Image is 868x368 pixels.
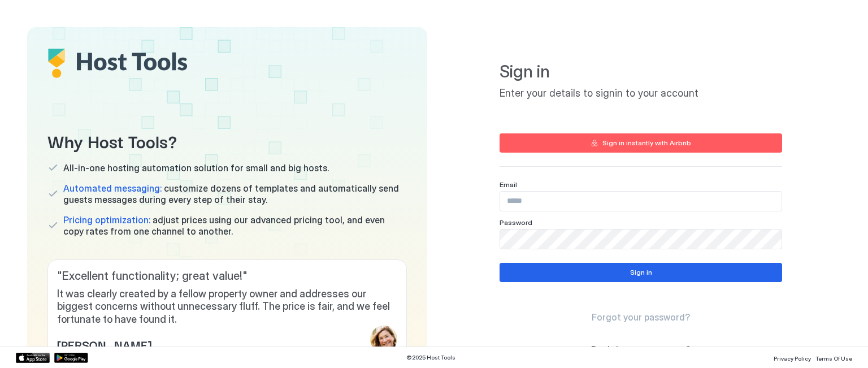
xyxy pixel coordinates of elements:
input: Input Field [500,192,782,211]
a: Privacy Policy [774,352,811,363]
span: " Excellent functionality; great value! " [57,269,397,283]
span: Privacy Policy [774,355,811,362]
a: Forgot your password? [592,311,690,323]
span: Why Host Tools? [47,128,407,153]
div: Sign in instantly with Airbnb [602,138,691,148]
span: Don't have an account? [591,344,691,355]
a: App Store [16,353,50,363]
span: Enter your details to signin to your account [500,87,782,100]
span: © 2025 Host Tools [406,354,455,361]
a: Terms Of Use [815,352,852,363]
span: Email [500,180,517,189]
span: adjust prices using our advanced pricing tool, and even copy rates from one channel to another. [63,214,407,237]
span: All-in-one hosting automation solution for small and big hosts. [63,162,329,174]
span: Pricing optimization: [63,214,150,226]
button: Sign in [500,263,782,282]
input: Input Field [500,230,782,249]
span: Password [500,218,532,227]
span: Automated messaging: [63,183,162,194]
span: Terms Of Use [815,355,852,362]
span: [PERSON_NAME] [57,336,151,353]
div: Sign in [630,267,652,278]
button: Sign in instantly with Airbnb [500,133,782,153]
div: profile [370,326,397,353]
span: It was clearly created by a fellow property owner and addresses our biggest concerns without unne... [57,288,397,326]
a: Google Play Store [54,353,88,363]
span: customize dozens of templates and automatically send guests messages during every step of their s... [63,183,407,205]
span: Sign in [500,61,782,83]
